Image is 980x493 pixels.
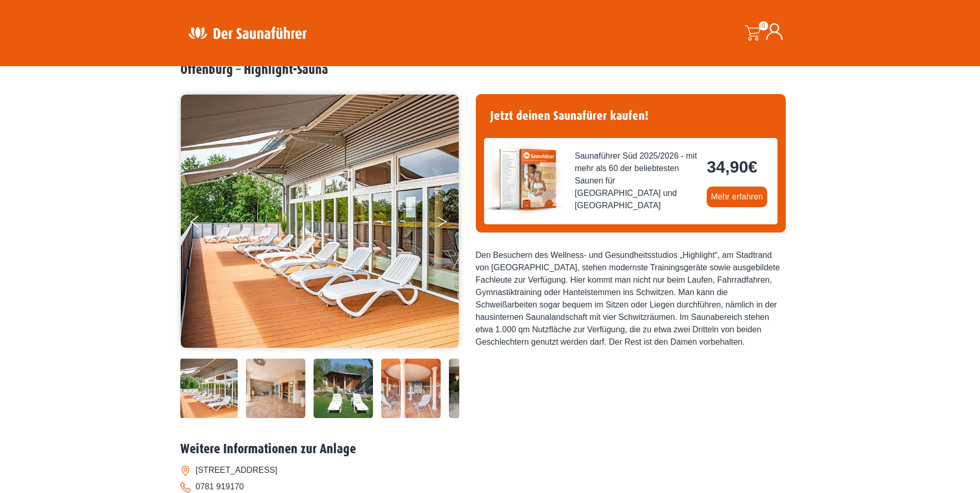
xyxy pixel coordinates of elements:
[759,21,768,30] span: 0
[476,249,786,348] div: Den Besuchern des Wellness- und Gesundheitsstudios „Highlight“, am Stadtrand von [GEOGRAPHIC_DATA...
[180,62,800,78] h2: Offenburg – Highlight-Sauna
[180,462,800,479] li: [STREET_ADDRESS]
[707,187,767,207] a: Mehr erfahren
[437,211,462,237] button: Next
[748,158,757,176] span: €
[191,211,216,237] button: Previous
[707,158,757,176] bdi: 34,90
[484,102,777,130] h4: Jetzt deinen Saunafürer kaufen!
[484,138,567,221] img: der-saunafuehrer-2025-sued.jpg
[575,150,699,212] span: Saunaführer Süd 2025/2026 - mit mehr als 60 der beliebtesten Saunen für [GEOGRAPHIC_DATA] und [GE...
[180,441,800,457] h2: Weitere Informationen zur Anlage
